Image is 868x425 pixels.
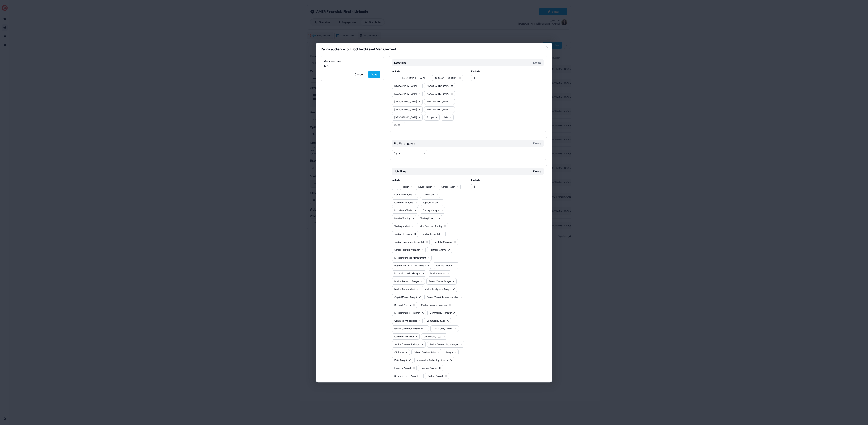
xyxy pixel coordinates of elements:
span: Senior Market Analyst [429,279,451,283]
span: [GEOGRAPHIC_DATA] [435,76,457,80]
button: English [392,150,427,156]
span: Europe [427,115,434,119]
span: Proprietary Trader [394,208,413,212]
span: Trading Director [420,216,437,220]
span: Oil and Gas Specialist [414,350,436,354]
span: [GEOGRAPHIC_DATA] [427,108,449,112]
span: Exclude [471,69,544,73]
span: Market Research Manager [421,303,447,307]
span: Market Analyst [430,272,445,275]
span: Research Analyst [394,303,411,307]
span: Portfolio Director [436,264,453,268]
button: Save [368,71,380,78]
button: Delete [533,169,541,173]
span: Senior Business Analyst [394,374,418,378]
span: Analyst [446,350,453,354]
span: Include [392,178,465,182]
span: Commodity Trader [394,201,414,205]
span: [GEOGRAPHIC_DATA] [394,100,417,104]
span: Job Titles [394,169,406,173]
span: Senior Commodity Buyer [394,342,420,346]
span: Senior Analyst [394,382,409,386]
span: [GEOGRAPHIC_DATA] [427,84,449,88]
span: Commodity Lead [424,335,441,339]
span: Oil Trader [394,350,404,354]
span: Options Trader [423,201,438,205]
span: Financial Analyst [394,366,411,370]
span: EMEA [394,123,400,127]
span: 580 [324,64,380,68]
span: Capital Market Analyst [394,295,417,299]
span: Project Portfolio Manager [394,272,421,275]
span: Asia [444,115,448,119]
span: Business Analyst [421,366,437,370]
span: Market Intelligence Analyst [425,287,451,291]
span: Locations [394,61,406,65]
span: Audience size [324,59,380,63]
span: Trader [402,185,409,189]
span: Exclude [471,178,544,182]
span: Commodity Specialist [394,319,417,323]
span: Trading Operations Specialist [394,240,424,244]
span: Senior Portfolio Manager [394,248,420,252]
span: Sales Trader [422,193,434,197]
span: Head of Trading [394,216,411,220]
span: [GEOGRAPHIC_DATA] [427,92,449,96]
span: Portfolio Manager [434,240,452,244]
span: [GEOGRAPHIC_DATA] [402,76,425,80]
span: Trading Associate [394,232,412,236]
span: Include [392,69,465,73]
span: Commodity Manager [430,311,452,315]
span: [GEOGRAPHIC_DATA] [394,108,417,112]
span: Market Data Analyst [394,287,415,291]
button: Cancel [352,71,366,78]
span: [GEOGRAPHIC_DATA] [394,115,417,119]
span: Trading Analyst [394,224,410,228]
span: Global Commodity Manager [394,327,423,331]
span: Portfolio Analyst [430,248,446,252]
span: Trading Manager [423,208,440,212]
span: Head of Portfolio Management [394,264,426,268]
span: System Analyst [428,374,443,378]
span: Information Technology Analyst [417,358,448,362]
span: Commodity Analyst [433,327,453,331]
span: Commodity Buyer [427,319,445,323]
button: Delete [533,141,541,145]
span: [GEOGRAPHIC_DATA] [394,92,417,96]
span: Market Research Analyst [394,279,419,283]
span: Profile Language [394,141,415,145]
span: Senior Commodity Manager [430,342,458,346]
span: Trading Specialist [422,232,440,236]
span: Vice President Trading [420,224,442,228]
span: Data Analyst [394,358,407,362]
button: Delete [533,61,541,65]
span: Director Market Research [394,311,420,315]
span: Derivatives Trader [394,193,413,197]
span: Commodity Broker [394,335,414,339]
span: Senior Market Research Analyst [427,295,459,299]
span: Equity Trader [418,185,432,189]
span: Director Portfolio Management [394,256,426,260]
h2: Refine audience for Brookfield Asset Management [321,47,547,51]
span: [GEOGRAPHIC_DATA] [427,100,449,104]
span: Senior Financial Analyst [419,382,442,386]
span: [GEOGRAPHIC_DATA] [394,84,417,88]
span: Senior Trader [441,185,455,189]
